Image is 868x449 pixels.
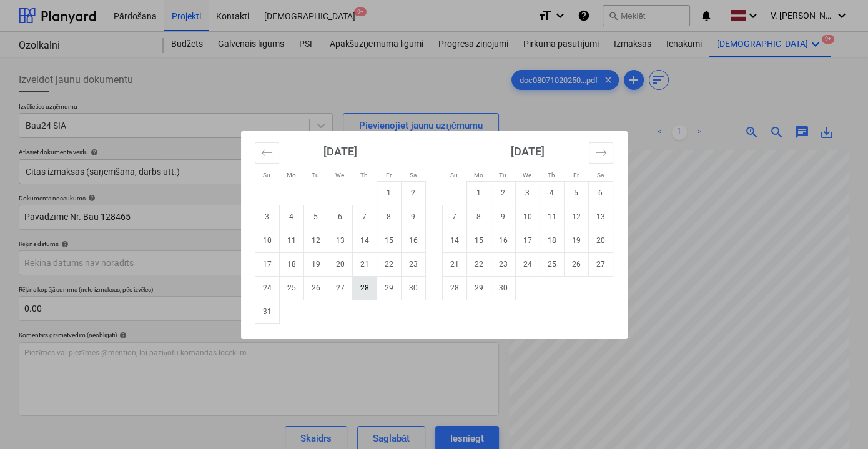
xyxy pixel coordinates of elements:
[335,172,344,179] small: We
[515,229,540,252] td: Wednesday, September 17, 2025
[328,276,352,300] td: Wednesday, August 27, 2025
[442,252,466,276] td: Sunday, September 21, 2025
[588,205,613,229] td: Saturday, September 13, 2025
[466,276,491,300] td: Monday, September 29, 2025
[564,252,588,276] td: Friday, September 26, 2025
[352,205,377,229] td: Thursday, August 7, 2025
[564,205,588,229] td: Friday, September 12, 2025
[279,252,303,276] td: Monday, August 18, 2025
[540,252,564,276] td: Thursday, September 25, 2025
[323,145,357,158] strong: [DATE]
[466,229,491,252] td: Monday, September 15, 2025
[279,229,303,252] td: Monday, August 11, 2025
[352,229,377,252] td: Thursday, August 14, 2025
[491,276,515,300] td: Tuesday, September 30, 2025
[573,172,579,179] small: Fr
[540,181,564,205] td: Thursday, September 4, 2025
[401,229,425,252] td: Saturday, August 16, 2025
[499,172,506,179] small: Tu
[360,172,368,179] small: Th
[589,142,613,164] button: Move forward to switch to the next month.
[255,300,279,323] td: Sunday, August 31, 2025
[377,205,401,229] td: Friday, August 8, 2025
[564,181,588,205] td: Friday, September 5, 2025
[303,229,328,252] td: Tuesday, August 12, 2025
[442,205,466,229] td: Sunday, September 7, 2025
[303,205,328,229] td: Tuesday, August 5, 2025
[255,229,279,252] td: Sunday, August 10, 2025
[588,181,613,205] td: Saturday, September 6, 2025
[442,229,466,252] td: Sunday, September 14, 2025
[263,172,270,179] small: Su
[328,229,352,252] td: Wednesday, August 13, 2025
[279,276,303,300] td: Monday, August 25, 2025
[410,172,417,179] small: Sa
[474,172,483,179] small: Mo
[491,181,515,205] td: Tuesday, September 2, 2025
[241,131,628,339] div: Calendar
[523,172,531,179] small: We
[328,205,352,229] td: Wednesday, August 6, 2025
[386,172,392,179] small: Fr
[377,181,401,205] td: Friday, August 1, 2025
[377,229,401,252] td: Friday, August 15, 2025
[466,205,491,229] td: Monday, September 8, 2025
[352,252,377,276] td: Thursday, August 21, 2025
[466,252,491,276] td: Monday, September 22, 2025
[279,205,303,229] td: Monday, August 4, 2025
[255,252,279,276] td: Sunday, August 17, 2025
[588,252,613,276] td: Saturday, September 27, 2025
[450,172,458,179] small: Su
[377,252,401,276] td: Friday, August 22, 2025
[401,252,425,276] td: Saturday, August 23, 2025
[515,252,540,276] td: Wednesday, September 24, 2025
[328,252,352,276] td: Wednesday, August 20, 2025
[287,172,296,179] small: Mo
[255,276,279,300] td: Sunday, August 24, 2025
[312,172,319,179] small: Tu
[303,252,328,276] td: Tuesday, August 19, 2025
[491,229,515,252] td: Tuesday, September 16, 2025
[540,229,564,252] td: Thursday, September 18, 2025
[515,181,540,205] td: Wednesday, September 3, 2025
[442,276,466,300] td: Sunday, September 28, 2025
[491,205,515,229] td: Tuesday, September 9, 2025
[401,276,425,300] td: Saturday, August 30, 2025
[548,172,555,179] small: Th
[255,142,279,164] button: Move backward to switch to the previous month.
[491,252,515,276] td: Tuesday, September 23, 2025
[597,172,604,179] small: Sa
[401,181,425,205] td: Saturday, August 2, 2025
[588,229,613,252] td: Saturday, September 20, 2025
[401,205,425,229] td: Saturday, August 9, 2025
[303,276,328,300] td: Tuesday, August 26, 2025
[377,276,401,300] td: Friday, August 29, 2025
[466,181,491,205] td: Monday, September 1, 2025
[564,229,588,252] td: Friday, September 19, 2025
[515,205,540,229] td: Wednesday, September 10, 2025
[255,205,279,229] td: Sunday, August 3, 2025
[352,276,377,300] td: Thursday, August 28, 2025
[511,145,545,158] strong: [DATE]
[540,205,564,229] td: Thursday, September 11, 2025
